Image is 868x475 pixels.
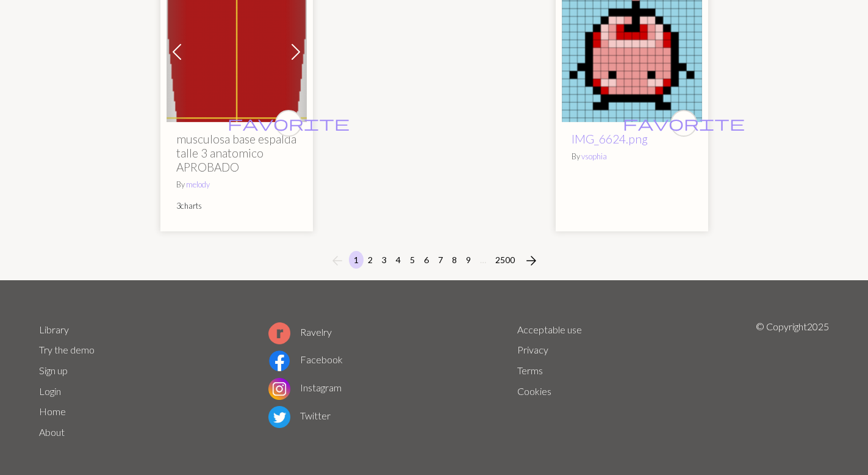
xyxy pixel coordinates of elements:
[581,151,607,161] a: vsophia
[490,251,520,269] button: 2500
[39,385,61,397] a: Login
[670,110,697,137] button: favourite
[517,344,548,355] a: Privacy
[228,111,350,136] i: favourite
[517,324,582,335] a: Acceptable use
[405,251,420,269] button: 5
[433,251,448,269] button: 7
[176,200,297,212] p: 3 charts
[756,319,829,443] p: © Copyright 2025
[524,253,539,268] i: Next
[419,251,434,269] button: 6
[517,385,551,397] a: Cookies
[391,251,406,269] button: 4
[176,132,297,174] h2: musculosa base espalda talle 3 anatomico APROBADO
[268,382,342,393] a: Instagram
[623,111,745,136] i: favourite
[377,251,392,269] button: 3
[268,326,332,338] a: Ravelry
[461,251,476,269] button: 9
[268,406,290,428] img: Twitter logo
[167,44,307,56] a: molderia base talle 3 anatomico
[39,324,69,335] a: Library
[268,410,331,421] a: Twitter
[228,114,350,132] span: favorite
[562,44,702,56] a: IMG_6624.png
[524,252,539,269] span: arrow_forward
[268,354,343,365] a: Facebook
[39,344,95,355] a: Try the demo
[363,251,378,269] button: 2
[176,179,297,190] p: By
[268,350,290,372] img: Facebook logo
[39,364,68,376] a: Sign up
[623,114,745,132] span: favorite
[325,251,543,270] nav: Page navigation
[517,364,543,376] a: Terms
[572,151,692,162] p: By
[349,251,364,269] button: 1
[275,110,302,137] button: favourite
[572,132,648,146] a: IMG_6624.png
[268,322,290,344] img: Ravelry logo
[268,378,290,400] img: Instagram logo
[519,251,543,270] button: Next
[39,405,66,417] a: Home
[39,426,65,438] a: About
[447,251,462,269] button: 8
[186,179,210,189] a: melody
